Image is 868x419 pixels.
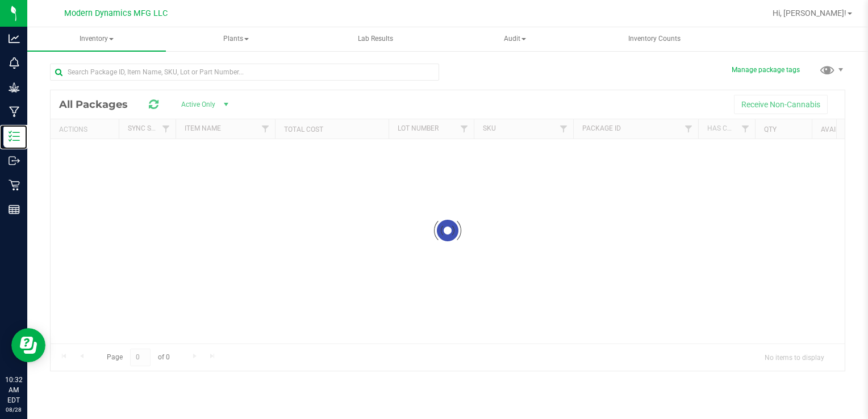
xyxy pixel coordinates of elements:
span: Lab Results [343,34,408,44]
a: Lab Results [306,27,445,51]
span: Audit [446,28,584,51]
span: Modern Dynamics MFG LLC [64,9,168,18]
span: Plants [168,28,305,51]
inline-svg: Analytics [9,33,20,44]
inline-svg: Inventory [9,131,20,142]
inline-svg: Outbound [9,155,20,166]
inline-svg: Retail [9,179,20,191]
input: Search Package ID, Item Name, SKU, Lot or Part Number... [50,64,439,81]
inline-svg: Reports [9,204,20,215]
span: Inventory Counts [613,34,696,44]
a: Audit [446,27,585,51]
iframe: Resource center [11,328,45,362]
a: Plants [167,27,306,51]
inline-svg: Grow [9,82,20,93]
a: Inventory Counts [585,27,724,51]
inline-svg: Monitoring [9,57,20,69]
p: 08/28 [5,405,22,414]
inline-svg: Manufacturing [9,106,20,118]
button: Manage package tags [732,65,800,75]
span: Hi, [PERSON_NAME]! [773,9,846,18]
p: 10:32 AM EDT [5,375,22,405]
a: Inventory [27,27,166,51]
